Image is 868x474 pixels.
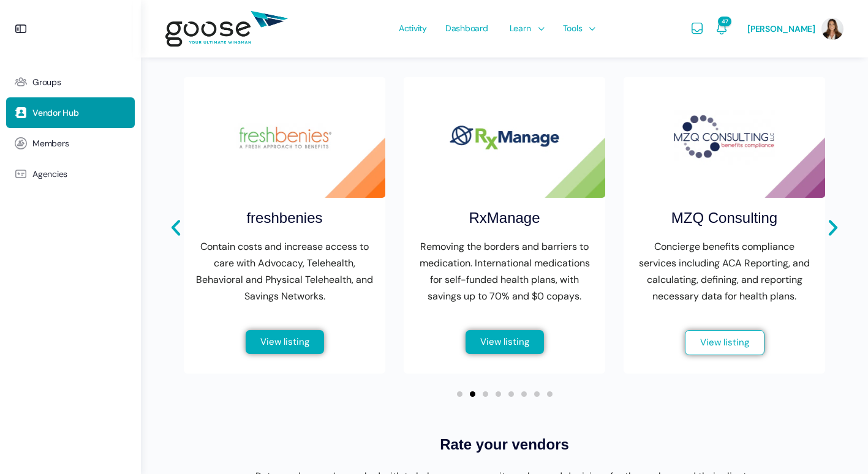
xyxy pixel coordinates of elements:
[457,391,462,397] span: Go to slide 1
[165,217,186,238] div: Previous slide
[184,77,825,397] div: Carousel
[260,337,309,347] span: View listing
[32,138,69,149] span: Members
[718,17,731,26] span: 47
[508,391,514,397] span: Go to slide 5
[246,207,322,229] h2: freshbenies
[246,330,324,354] a: View listing
[196,238,373,304] p: Contain costs and increase access to care with Advocacy, Telehealth, Behavioral and Physical Tele...
[624,77,825,374] div: 4 / 8
[807,415,868,474] iframe: Chat Widget
[636,238,813,304] p: Concierge benefits compliance services including ACA Reporting, and calculating, defining, and re...
[700,338,749,347] span: View listing
[6,97,135,128] a: Vendor Hub
[747,23,815,34] span: [PERSON_NAME]
[685,330,764,355] a: View listing
[823,217,843,238] div: Next slide
[404,77,605,374] div: 3 / 8
[184,77,385,374] div: 2 / 8
[466,330,544,354] a: View listing
[32,169,67,179] span: Agencies
[6,128,135,159] a: Members
[469,207,540,229] h2: RxManage
[6,159,135,189] a: Agencies
[470,391,475,397] span: Go to slide 2
[547,391,553,397] span: Go to slide 8
[416,238,593,304] p: Removing the borders and barriers to medication. International medications for self-funded health...
[483,391,488,397] span: Go to slide 3
[172,434,837,456] h2: Rate your vendors
[671,207,777,229] h2: MZQ Consulting
[32,77,61,88] span: Groups
[496,391,501,397] span: Go to slide 4
[521,391,527,397] span: Go to slide 6
[534,391,540,397] span: Go to slide 7
[32,108,79,118] span: Vendor Hub
[480,337,529,347] span: View listing
[6,67,135,97] a: Groups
